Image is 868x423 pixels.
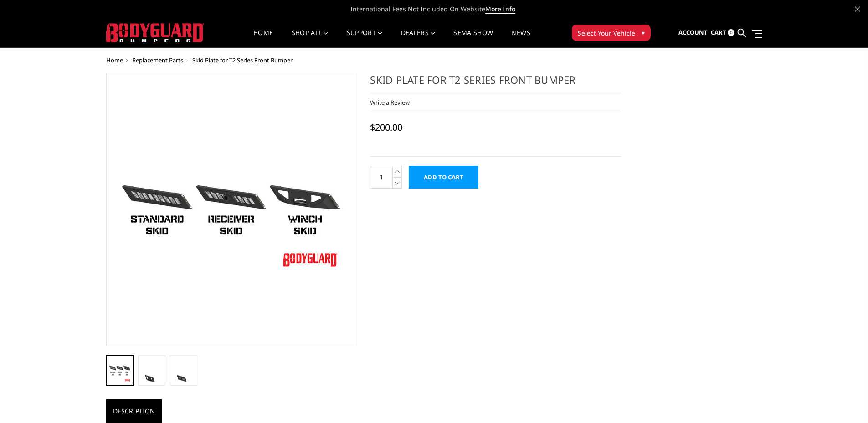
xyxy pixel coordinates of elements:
img: Skid Plate for T2 Series Front Bumper [118,146,345,274]
span: Cart [711,28,726,36]
span: Account [678,28,708,36]
a: Cart 0 [711,20,734,45]
a: Skid Plate for T2 Series Front Bumper [106,73,358,346]
input: Add to Cart [409,166,478,189]
span: $200.00 [370,121,402,133]
a: Account [678,20,708,45]
span: Select Your Vehicle [578,28,635,38]
img: winch mount skid plate [141,358,163,383]
span: 0 [728,29,734,36]
a: Home [106,56,123,64]
a: Replacement Parts [132,56,183,64]
a: Dealers [401,30,436,47]
a: Description [106,399,162,423]
img: BODYGUARD BUMPERS [106,23,204,42]
span: Skid Plate for T2 Series Front Bumper [192,56,293,64]
img: Skid Plate for T2 Series Front Bumper [109,358,131,383]
span: ▾ [642,28,645,37]
a: SEMA Show [453,30,493,47]
a: shop all [292,30,329,47]
img: receiver hitch skid plate [173,358,195,383]
h1: Skid Plate for T2 Series Front Bumper [370,73,621,93]
a: News [511,30,530,47]
a: Home [253,30,273,47]
a: More Info [485,5,515,14]
a: Support [347,30,383,47]
button: Select Your Vehicle [572,25,651,41]
a: Write a Review [370,98,410,107]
